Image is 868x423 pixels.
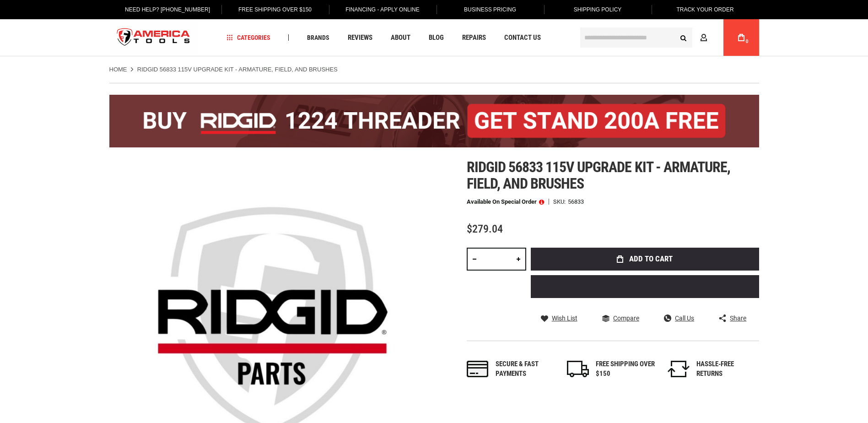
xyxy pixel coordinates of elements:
span: Compare [613,315,639,321]
img: America Tools [109,21,198,55]
span: 0 [746,39,749,44]
img: returns [668,361,690,377]
span: Brands [307,34,329,41]
span: Wish List [552,315,577,321]
div: Secure & fast payments [496,359,555,379]
div: HASSLE-FREE RETURNS [696,359,756,379]
img: shipping [567,361,589,377]
span: Reviews [348,34,372,41]
span: $279.04 [467,222,503,235]
a: store logo [109,21,198,55]
a: Contact Us [500,32,545,44]
a: Call Us [664,314,694,322]
strong: RIDGID 56833 115V UPGRADE KIT - ARMATURE, FIELD, AND BRUSHES [137,66,338,73]
span: Add to Cart [629,255,673,263]
button: Add to Cart [531,248,759,271]
span: Categories [226,34,270,41]
a: Wish List [541,314,577,322]
a: Reviews [344,32,377,44]
strong: SKU [553,199,568,205]
a: About [387,32,415,44]
a: Compare [602,314,639,322]
span: Share [730,315,746,321]
a: Repairs [458,32,490,44]
a: Blog [425,32,448,44]
span: Ridgid 56833 115v upgrade kit - armature, field, and brushes [467,158,731,192]
img: payments [467,361,489,377]
p: Available on Special Order [467,199,544,205]
span: Contact Us [504,34,541,41]
button: Search [675,29,692,46]
div: 56833 [568,199,584,205]
div: FREE SHIPPING OVER $150 [596,359,655,379]
a: 0 [733,19,750,56]
span: Call Us [675,315,694,321]
img: BOGO: Buy the RIDGID® 1224 Threader (26092), get the 92467 200A Stand FREE! [109,95,759,147]
a: Brands [303,32,334,44]
span: Blog [429,34,444,41]
a: Categories [222,32,275,44]
a: Home [109,65,127,74]
span: Shipping Policy [574,6,622,13]
span: Repairs [462,34,486,41]
span: About [391,34,410,41]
